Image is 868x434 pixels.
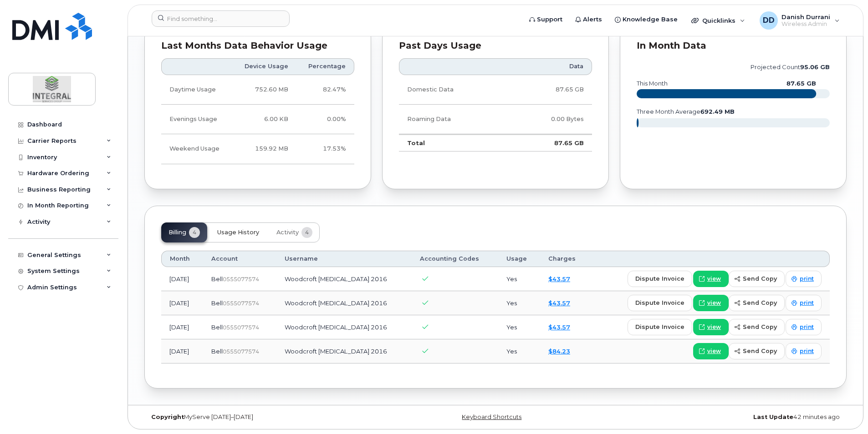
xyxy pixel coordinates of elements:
[743,298,777,307] span: send copy
[161,134,354,164] tr: Friday from 6:00pm to Monday 8:00am
[412,251,498,267] th: Accounting Codes
[296,105,354,134] td: 0.00%
[800,64,830,71] tspan: 95.06 GB
[399,41,592,50] div: Past Days Usage
[729,319,785,335] button: send copy
[296,58,354,75] th: Percentage
[211,275,223,283] span: Bell
[608,10,684,29] a: Knowledge Base
[296,134,354,164] td: 17.53%
[623,15,678,24] span: Knowledge Base
[707,275,721,283] span: view
[635,323,684,331] span: dispute invoice
[753,11,846,30] div: Danish Durrani
[223,324,259,331] span: 0555077574
[800,299,814,307] span: print
[707,299,721,307] span: view
[276,267,412,291] td: Woodcroft [MEDICAL_DATA] 2016
[763,15,775,26] span: DD
[613,414,847,421] div: 42 minutes ago
[498,315,540,339] td: Yes
[540,251,590,267] th: Charges
[628,271,692,287] button: dispute invoice
[781,20,830,28] span: Wireless Admin
[276,229,299,236] span: Activity
[507,58,592,75] th: Data
[635,298,684,307] span: dispute invoice
[548,323,570,331] a: $43.57
[161,339,203,363] td: [DATE]
[232,105,296,134] td: 6.00 KB
[786,319,822,335] a: print
[781,13,830,20] span: Danish Durrani
[161,75,232,105] td: Daytime Usage
[743,274,777,283] span: send copy
[161,267,203,291] td: [DATE]
[693,319,729,335] a: view
[399,75,507,105] td: Domestic Data
[800,347,814,355] span: print
[498,291,540,315] td: Yes
[523,10,569,29] a: Support
[786,271,822,287] a: print
[276,291,412,315] td: Woodcroft [MEDICAL_DATA] 2016
[628,319,692,335] button: dispute invoice
[232,134,296,164] td: 159.92 MB
[743,323,777,331] span: send copy
[399,134,507,151] td: Total
[223,348,259,355] span: 0555077574
[203,251,276,267] th: Account
[548,299,570,307] a: $43.57
[685,11,751,30] div: Quicklinks
[800,275,814,283] span: print
[628,295,692,311] button: dispute invoice
[232,58,296,75] th: Device Usage
[211,299,223,307] span: Bell
[161,41,354,50] div: Last Months Data Behavior Usage
[498,251,540,267] th: Usage
[462,414,521,420] a: Keyboard Shortcuts
[635,274,684,283] span: dispute invoice
[151,414,184,420] strong: Copyright
[786,80,816,87] text: 87.65 GB
[507,134,592,151] td: 87.65 GB
[729,271,785,287] button: send copy
[707,347,721,355] span: view
[161,105,232,134] td: Evenings Usage
[211,348,223,355] span: Bell
[751,64,830,71] text: projected count
[223,300,259,307] span: 0555077574
[144,414,378,421] div: MyServe [DATE]–[DATE]
[399,105,507,134] td: Roaming Data
[232,75,296,105] td: 752.60 MB
[693,343,729,359] a: view
[636,80,668,87] text: this month
[223,276,259,283] span: 0555077574
[693,271,729,287] a: view
[548,348,570,355] a: $84.23
[498,339,540,363] td: Yes
[161,134,232,164] td: Weekend Usage
[296,75,354,105] td: 82.47%
[729,343,785,359] button: send copy
[301,227,312,238] span: 4
[583,15,602,24] span: Alerts
[569,10,608,29] a: Alerts
[729,295,785,311] button: send copy
[786,295,822,311] a: print
[753,414,793,420] strong: Last Update
[161,315,203,339] td: [DATE]
[507,105,592,134] td: 0.00 Bytes
[498,267,540,291] td: Yes
[276,339,412,363] td: Woodcroft [MEDICAL_DATA] 2016
[161,251,203,267] th: Month
[161,291,203,315] td: [DATE]
[743,347,777,355] span: send copy
[217,229,259,236] span: Usage History
[702,17,735,24] span: Quicklinks
[548,275,570,283] a: $43.57
[636,108,735,115] text: three month average
[800,323,814,331] span: print
[152,10,290,27] input: Find something...
[276,315,412,339] td: Woodcroft [MEDICAL_DATA] 2016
